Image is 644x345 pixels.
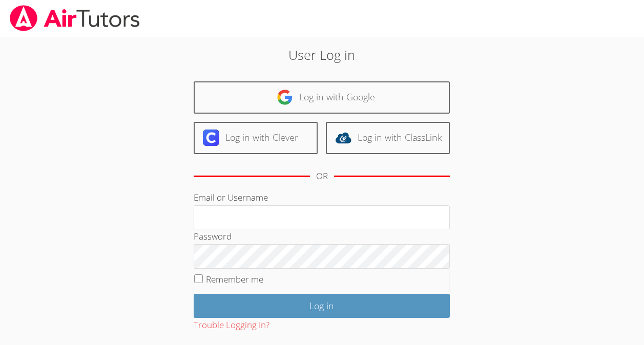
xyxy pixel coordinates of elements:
label: Remember me [206,273,263,285]
a: Log in with Clever [194,122,318,154]
label: Password [194,230,232,242]
input: Log in [194,294,450,318]
img: google-logo-50288ca7cdecda66e5e0955fdab243c47b7ad437acaf1139b6f446037453330a.svg [277,89,293,105]
a: Log in with Google [194,81,450,114]
a: Log in with ClassLink [326,122,450,154]
label: Email or Username [194,191,268,203]
div: OR [316,169,328,184]
img: airtutors_banner-c4298cdbf04f3fff15de1276eac7730deb9818008684d7c2e4769d2f7ddbe033.png [9,5,141,31]
button: Trouble Logging In? [194,318,269,333]
h2: User Log in [148,45,496,64]
img: clever-logo-6eab21bc6e7a338710f1a6ff85c0baf02591cd810cc4098c63d3a4b26e2feb20.svg [203,130,219,146]
img: classlink-logo-d6bb404cc1216ec64c9a2012d9dc4662098be43eaf13dc465df04b49fa7ab582.svg [335,130,351,146]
